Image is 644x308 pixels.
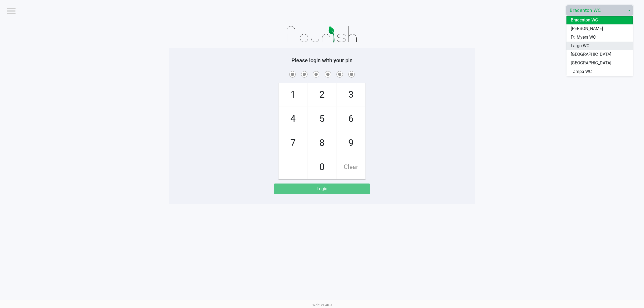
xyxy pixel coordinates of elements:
[337,83,365,107] span: 3
[571,60,611,66] span: [GEOGRAPHIC_DATA]
[308,107,336,131] span: 5
[308,131,336,155] span: 8
[570,7,622,14] span: Bradenton WC
[337,131,365,155] span: 9
[625,6,633,15] button: Select
[308,83,336,107] span: 2
[571,43,589,49] span: Largo WC
[571,51,611,58] span: [GEOGRAPHIC_DATA]
[279,131,307,155] span: 7
[571,25,603,32] span: [PERSON_NAME]
[279,107,307,131] span: 4
[337,155,365,179] span: Clear
[337,107,365,131] span: 6
[173,57,471,64] h5: Please login with your pin
[571,34,596,41] span: Ft. Myers WC
[308,155,336,179] span: 0
[312,303,332,307] span: Web: v1.40.0
[279,83,307,107] span: 1
[571,17,598,23] span: Bradenton WC
[571,68,592,75] span: Tampa WC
